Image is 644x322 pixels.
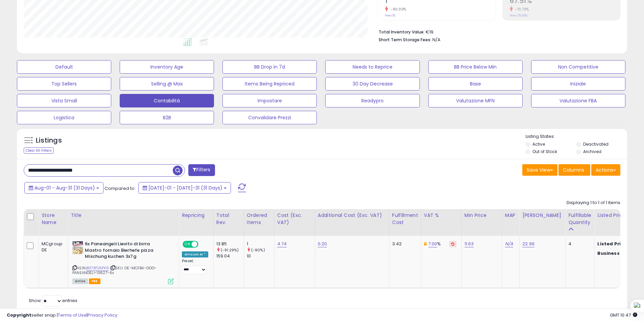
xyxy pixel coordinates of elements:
span: [DATE]-01 - [DATE]-31 (31 Days) [148,184,222,191]
div: MAP [505,212,517,219]
small: Prev: 75.65% [510,14,528,18]
button: Top Sellers [17,77,111,91]
a: Privacy Policy [88,312,117,318]
button: Aug-01 - Aug-31 (31 Days) [24,182,103,194]
button: Items Being Repriced [222,77,317,91]
button: Columns [558,164,590,176]
strong: Copyright [7,312,31,318]
small: Prev: 10 [385,14,396,18]
span: OFF [197,242,208,247]
span: Show: entries [29,297,77,304]
div: 10 [247,253,274,259]
div: seller snap | | [7,312,117,319]
label: Deactivated [583,141,609,147]
span: All listings currently available for purchase on Amazon [72,278,88,284]
div: % [424,241,456,247]
a: 11.63 [464,241,474,247]
button: Needs to Reprice [325,60,420,74]
button: Impostare [222,94,317,107]
a: 22.99 [522,241,534,247]
div: 4 [568,241,589,247]
span: Compared to: [104,185,136,192]
div: 13.85 [216,241,244,247]
div: Displaying 1 to 1 of 1 items [567,200,620,206]
span: | SKU: DE-MCFBA-GDO-PANEANGELI-13627-6x [72,265,157,275]
div: Store Name [42,212,65,226]
button: Vista Small [17,94,111,107]
small: -10.76% [513,7,529,12]
span: ON [183,242,192,247]
div: 159.04 [216,253,244,259]
li: €19 [379,27,615,35]
div: Additional Cost (Exc. VAT) [318,212,386,219]
span: FBA [89,278,100,284]
div: Ordered Items [247,212,271,226]
button: Valutazione FBA [531,94,625,107]
div: ASIN: [72,241,174,283]
a: 0.20 [318,241,327,247]
small: (-91.29%) [221,247,239,253]
div: Clear All Filters [24,147,54,154]
button: Base [428,77,523,91]
span: N/A [432,36,440,43]
div: Preset: [182,259,208,274]
button: B2B [120,111,214,124]
button: Convalidare Prezzi [222,111,317,124]
button: Contabilità [120,94,214,107]
label: Active [532,141,545,147]
div: VAT % [424,212,459,219]
div: Cost (Exc. VAT) [277,212,312,226]
span: Aug-01 - Aug-31 (31 Days) [34,184,95,191]
div: Min Price [464,212,499,219]
b: Business Price: [597,250,635,256]
div: Title [71,212,176,219]
div: 3.42 [392,241,416,247]
button: 30 Day Decrease [325,77,420,91]
a: 4.74 [277,241,287,247]
button: Valutazione MFN [428,94,523,107]
button: Selling @ Max [120,77,214,91]
button: Logistica [17,111,111,124]
div: Total Rev. [216,212,241,226]
b: Total Inventory Value: [379,29,425,35]
span: Columns [563,167,584,173]
div: Repricing [182,212,211,219]
button: BB Drop in 7d [222,60,317,74]
button: Save View [522,164,557,176]
button: Iniziale [531,77,625,91]
div: Fulfillable Quantity [568,212,592,226]
h5: Listings [36,136,62,145]
span: 2025-09-8 10:47 GMT [610,312,637,318]
div: Fulfillment Cost [392,212,418,226]
img: 517SDM9IXLL._SL40_.jpg [72,241,83,254]
small: (-90%) [251,247,265,253]
button: Filters [188,164,215,176]
label: Out of Stock [532,149,557,154]
button: [DATE]-01 - [DATE]-31 (31 Days) [138,182,231,194]
a: B078TJ5PX9 [86,265,109,271]
button: BB Price Below Min [428,60,523,74]
div: Amazon AI * [182,251,208,257]
button: Actions [591,164,620,176]
a: 7.00 [428,241,437,247]
div: 1 [247,241,274,247]
b: Listed Price: [597,241,628,247]
b: Short Term Storage Fees: [379,37,431,43]
a: N/A [505,241,513,247]
button: Inventory Age [120,60,214,74]
a: Terms of Use [58,312,87,318]
button: Non Competitive [531,60,625,74]
small: -90.00% [388,7,406,12]
div: [PERSON_NAME] [522,212,563,219]
b: 6x Paneangeli Lievito di birra Mastro fornaio Bierhefe pizza Mischung kuchen 3x7g [85,241,167,262]
p: Listing States: [526,133,627,140]
button: Default [17,60,111,74]
div: MCgroup DE [42,241,63,253]
label: Archived [583,149,601,154]
button: Readypro [325,94,420,107]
